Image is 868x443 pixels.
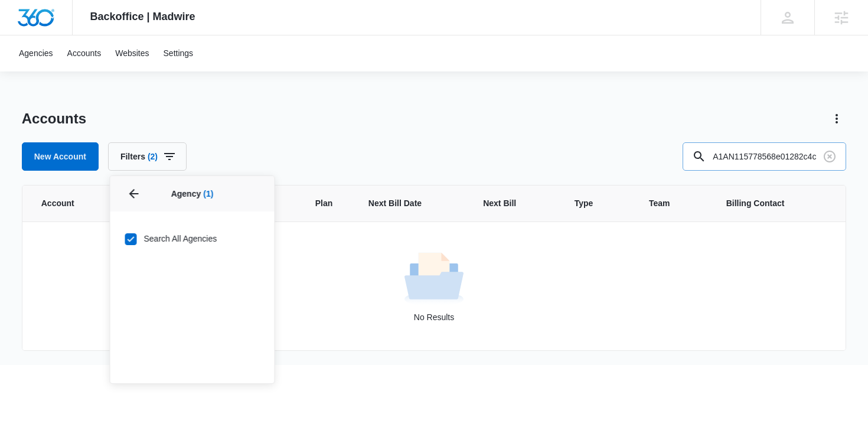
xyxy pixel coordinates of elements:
span: Type [575,197,603,210]
label: Search All Agencies [125,233,260,245]
img: No Results [404,249,464,308]
span: (1) [203,189,213,198]
h1: Accounts [22,110,86,128]
a: Settings [156,35,201,71]
a: Agencies [12,35,60,71]
button: Clear [820,147,839,166]
span: Account [41,197,88,210]
input: Search [683,142,846,171]
a: New Account [22,142,99,171]
button: Back [125,184,143,203]
span: Team [649,197,681,210]
p: No Results [23,311,846,324]
span: Next Bill Date [368,197,438,210]
button: Actions [827,109,846,128]
span: Next Bill [483,197,529,210]
button: Filters(2) [108,142,187,171]
p: Agency [125,188,260,200]
a: Accounts [60,35,109,71]
span: (2) [148,152,158,161]
span: Backoffice | Madwire [90,11,195,23]
span: Billing Contact [726,197,799,210]
a: Websites [108,35,156,71]
span: Plan [315,197,340,210]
